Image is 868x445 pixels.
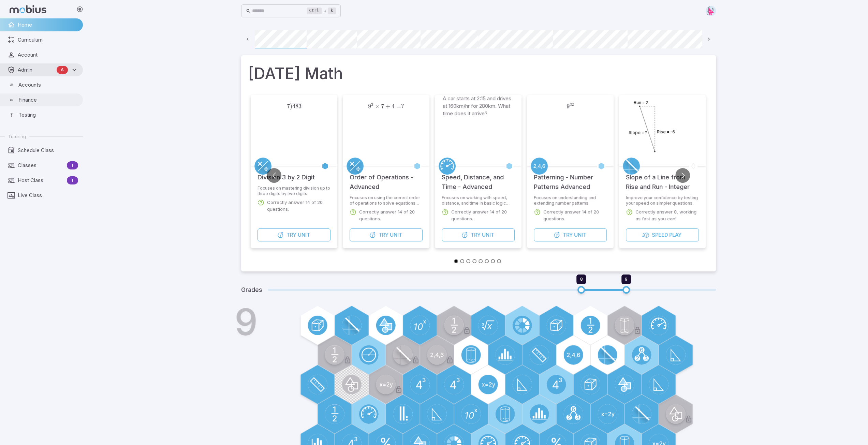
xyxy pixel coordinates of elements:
span: 9 [567,103,570,110]
span: Unit [389,231,402,239]
text: Slope = ? [629,130,647,135]
span: 7 [381,103,384,110]
h5: Grades [241,285,262,295]
span: = [396,103,401,110]
span: Account [18,51,78,59]
span: Finance [18,96,78,104]
h5: Order of Operations - Advanced [350,173,423,192]
span: Try [562,231,572,239]
h1: [DATE] Math [248,62,709,85]
span: Try [378,231,388,239]
span: + [385,103,390,110]
h1: 9 [234,303,258,340]
span: 9 [625,276,628,282]
p: Focuses on working with speed, distance, and time in basic logic puzzles. [442,195,515,206]
span: 483 [292,103,301,110]
div: + [307,7,336,15]
span: Curriculum [18,36,78,44]
span: Testing [18,111,78,119]
p: Focuses on mastering division up to three digits by two digits. [258,186,330,196]
span: T [67,177,78,184]
span: Unit [482,231,494,239]
kbd: Ctrl [307,8,322,14]
span: T [67,162,78,169]
p: Correctly answer 14 of 20 questions. [451,209,515,222]
span: ? [401,103,404,110]
button: Go to previous slide [267,168,281,183]
p: Improve your confidence by testing your speed on simpler questions. [626,195,699,206]
span: Home [18,21,78,29]
span: Live Class [18,192,78,199]
p: Correctly answer 8, working as fast as you can! [635,209,699,222]
span: 9 [368,103,371,110]
span: Try [470,231,480,239]
a: Speed/Distance/Time [439,158,456,175]
button: TryUnit [258,228,330,241]
span: A [57,66,68,73]
h5: Speed, Distance, and Time - Advanced [442,173,515,192]
button: SpeedPlay [626,228,699,241]
a: Multiply/Divide [347,158,364,175]
text: Rise = -6 [657,129,675,134]
h5: Patterning - Number Patterns Advanced [534,173,607,192]
button: Go to slide 6 [485,259,489,263]
span: 7 [286,103,290,110]
span: ) [290,103,292,110]
span: Admin [18,66,54,74]
button: Go to slide 4 [472,259,476,263]
span: Play [669,231,681,239]
a: Patterning [531,158,548,175]
button: Go to slide 7 [491,259,495,263]
p: Correctly answer 14 of 20 questions. [359,209,423,222]
p: Focuses on using the correct order of operations to solve equations with all operations. [350,195,423,206]
span: Schedule Class [18,147,78,154]
button: TryUnit [534,228,607,241]
span: 32 [570,102,574,106]
span: Unit [574,231,586,239]
span: Host Class [18,177,64,184]
button: Go to slide 5 [479,259,483,263]
button: Go to slide 2 [460,259,464,263]
span: 8 [580,276,583,282]
span: Unit [297,231,310,239]
img: right-triangle.svg [706,6,716,16]
span: Try [286,231,296,239]
span: Tutoring [8,133,26,139]
a: Slope/Linear Equations [623,158,640,175]
button: Go to slide 8 [497,259,501,263]
span: 3 [371,102,373,106]
p: Correctly answer 14 of 20 questions. [267,199,330,213]
button: Go to next slide [675,168,690,183]
span: Classes [18,162,64,169]
a: Multiply/Divide [254,158,271,175]
text: Run = 2 [633,100,648,105]
button: TryUnit [442,228,515,241]
button: TryUnit [350,228,423,241]
p: Correctly answer 14 of 20 questions. [543,209,607,222]
p: A car starts at 2:15 and drives at 160km/hr for 280km. What time does it arrive? [443,95,514,117]
button: Go to slide 3 [466,259,470,263]
button: Go to slide 1 [454,259,458,263]
kbd: k [328,8,336,14]
span: Speed [651,231,667,239]
span: Accounts [18,81,78,89]
h5: Division 3 by 2 Digit [258,173,315,182]
span: × [374,103,379,110]
p: Focuses on understanding and extending number patterns. [534,195,607,206]
h5: Slope of a Line from Rise and Run - Integer [626,173,699,192]
span: 4 [392,103,395,110]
